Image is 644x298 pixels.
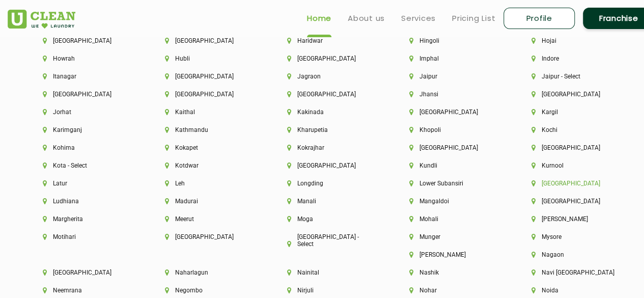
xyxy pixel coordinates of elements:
li: Nirjuli [287,287,375,294]
li: Kargil [531,109,619,116]
li: [GEOGRAPHIC_DATA] [165,73,253,80]
li: Munger [409,233,497,240]
li: [GEOGRAPHIC_DATA] [165,37,253,44]
li: Kotdwar [165,162,253,169]
a: Profile [503,8,575,29]
li: [GEOGRAPHIC_DATA] [43,269,130,276]
li: Ludhiana [43,198,130,205]
li: Manali [287,198,375,205]
li: Howrah [43,55,130,62]
li: Jagraon [287,73,375,80]
li: Madurai [165,198,253,205]
li: Nainital [287,269,375,276]
li: Nashik [409,269,497,276]
li: Hubli [165,55,253,62]
li: Navi [GEOGRAPHIC_DATA] [531,269,619,276]
li: Lower Subansiri [409,180,497,187]
li: Jhansi [409,91,497,98]
li: Neemrana [43,287,130,294]
li: Kokapet [165,144,253,151]
li: [GEOGRAPHIC_DATA] [165,233,253,240]
li: Kundli [409,162,497,169]
li: [PERSON_NAME] [531,215,619,223]
li: Kharupetia [287,126,375,133]
li: Khopoli [409,126,497,133]
img: UClean Laundry and Dry Cleaning [8,10,75,29]
li: Indore [531,55,619,62]
li: Leh [165,180,253,187]
li: Nagaon [531,251,619,258]
li: [GEOGRAPHIC_DATA] [409,144,497,151]
li: Kohima [43,144,130,151]
li: Haridwar [287,37,375,44]
li: [GEOGRAPHIC_DATA] [409,109,497,116]
li: Kathmandu [165,126,253,133]
li: [GEOGRAPHIC_DATA] [531,144,619,151]
li: Jorhat [43,109,130,116]
li: [GEOGRAPHIC_DATA] [287,55,375,62]
li: Kokrajhar [287,144,375,151]
li: Noida [531,287,619,294]
li: Moga [287,215,375,223]
li: Mangaldoi [409,198,497,205]
a: Services [401,12,436,24]
li: [GEOGRAPHIC_DATA] [287,162,375,169]
li: Meerut [165,215,253,223]
li: Motihari [43,233,130,240]
a: Home [307,12,331,24]
li: [GEOGRAPHIC_DATA] [531,180,619,187]
li: [GEOGRAPHIC_DATA] [43,91,130,98]
li: Nohar [409,287,497,294]
li: Kota - Select [43,162,130,169]
a: Pricing List [452,12,495,24]
li: Longding [287,180,375,187]
li: Mysore [531,233,619,240]
li: Mohali [409,215,497,223]
li: Jaipur - Select [531,73,619,80]
li: Negombo [165,287,253,294]
li: Imphal [409,55,497,62]
li: Margherita [43,215,130,223]
li: Hojai [531,37,619,44]
li: Kurnool [531,162,619,169]
li: Karimganj [43,126,130,133]
li: Latur [43,180,130,187]
li: Kochi [531,126,619,133]
li: Hingoli [409,37,497,44]
li: Jaipur [409,73,497,80]
li: [GEOGRAPHIC_DATA] [43,37,130,44]
li: Naharlagun [165,269,253,276]
li: [PERSON_NAME] [409,251,497,258]
li: [GEOGRAPHIC_DATA] - Select [287,233,375,248]
li: Itanagar [43,73,130,80]
li: Kaithal [165,109,253,116]
li: [GEOGRAPHIC_DATA] [165,91,253,98]
li: [GEOGRAPHIC_DATA] [287,91,375,98]
li: [GEOGRAPHIC_DATA] [531,91,619,98]
li: Kakinada [287,109,375,116]
li: [GEOGRAPHIC_DATA] [531,198,619,205]
a: About us [348,12,385,24]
